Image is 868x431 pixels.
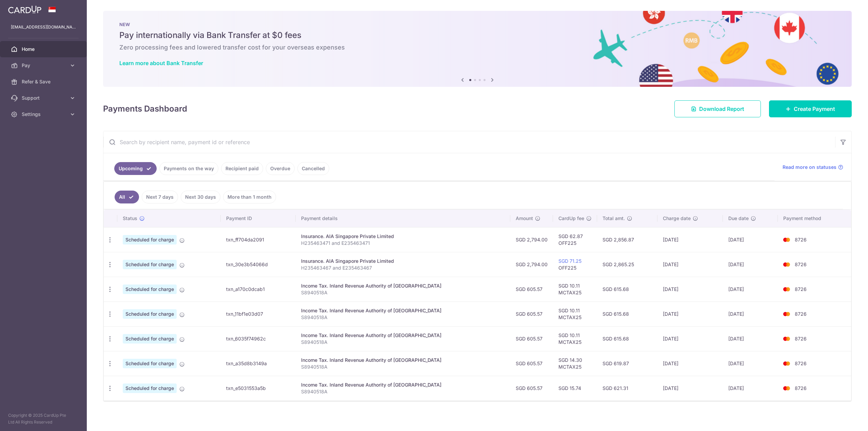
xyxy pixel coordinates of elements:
th: Payment details [296,210,511,227]
a: Recipient paid [221,162,263,175]
span: Home [22,46,66,53]
p: H235463471 and E235463471 [301,240,505,247]
td: SGD 15.74 [553,376,597,400]
img: Bank Card [780,260,793,269]
span: Read more on statuses [783,164,836,171]
img: Bank transfer banner [103,11,852,87]
a: All [115,191,139,203]
th: Payment ID [221,210,295,227]
td: SGD 10.11 MCTAX25 [553,326,597,351]
a: Create Payment [769,100,852,117]
img: Bank Card [780,310,793,318]
td: SGD 605.57 [510,351,553,376]
td: SGD 605.57 [510,326,553,351]
span: 8726 [795,336,807,341]
td: txn_a35d8b3149a [221,351,295,376]
img: Bank Card [780,384,793,392]
span: Status [123,215,137,222]
td: txn_6035f74962c [221,326,295,351]
td: SGD 605.57 [510,376,553,400]
span: 8726 [795,261,807,267]
td: [DATE] [657,252,723,277]
a: Next 30 days [181,191,220,203]
span: Download Report [699,105,744,113]
td: [DATE] [657,376,723,400]
span: Pay [22,62,66,69]
div: Insurance. AIA Singapore Private Limited [301,258,505,265]
th: Payment method [778,210,851,227]
h4: Payments Dashboard [103,103,187,115]
h6: Zero processing fees and lowered transfer cost for your overseas expenses [119,43,835,52]
td: [DATE] [723,351,778,376]
td: txn_30e3b54066d [221,252,295,277]
td: [DATE] [723,326,778,351]
a: Next 7 days [142,191,178,203]
p: S8940518A [301,364,505,370]
td: [DATE] [723,376,778,400]
td: [DATE] [657,277,723,301]
span: Refer & Save [22,78,66,85]
a: Learn more about Bank Transfer [119,60,203,66]
td: txn_a170c0dcab1 [221,277,295,301]
span: Create Payment [794,105,835,113]
span: Charge date [663,215,691,222]
p: NEW [119,22,835,27]
td: SGD 62.87 OFF225 [553,227,597,252]
td: [DATE] [657,301,723,326]
span: Scheduled for charge [123,384,177,393]
a: SGD 71.25 [558,258,581,264]
a: Cancelled [297,162,329,175]
span: Total amt. [603,215,625,222]
td: [DATE] [723,227,778,252]
a: Download Report [674,100,761,117]
div: Income Tax. Inland Revenue Authority of [GEOGRAPHIC_DATA] [301,381,505,388]
td: SGD 2,794.00 [510,252,553,277]
div: Income Tax. Inland Revenue Authority of [GEOGRAPHIC_DATA] [301,332,505,339]
td: [DATE] [723,252,778,277]
img: Bank Card [780,359,793,368]
div: Income Tax. Inland Revenue Authority of [GEOGRAPHIC_DATA] [301,282,505,289]
td: SGD 615.68 [597,277,657,301]
p: S8940518A [301,289,505,296]
td: SGD 2,794.00 [510,227,553,252]
img: Bank Card [780,335,793,343]
span: Scheduled for charge [123,359,177,368]
a: Read more on statuses [783,164,843,171]
td: [DATE] [657,351,723,376]
span: 8726 [795,360,807,366]
h5: Pay internationally via Bank Transfer at $0 fees [119,30,835,41]
td: txn_e5031553a5b [221,376,295,400]
td: SGD 2,865.25 [597,252,657,277]
input: Search by recipient name, payment id or reference [103,131,835,153]
td: SGD 621.31 [597,376,657,400]
span: 8726 [795,311,807,317]
span: CardUp fee [558,215,584,222]
td: OFF225 [553,252,597,277]
span: Amount [516,215,533,222]
td: txn_11bf1e03d07 [221,301,295,326]
td: SGD 605.57 [510,301,553,326]
p: H235463467 and E235463467 [301,265,505,271]
td: SGD 615.68 [597,326,657,351]
a: Payments on the way [159,162,218,175]
div: Income Tax. Inland Revenue Authority of [GEOGRAPHIC_DATA] [301,307,505,314]
td: [DATE] [723,277,778,301]
td: txn_ff704da2091 [221,227,295,252]
td: SGD 10.11 MCTAX25 [553,277,597,301]
span: Support [22,95,66,101]
img: Bank Card [780,285,793,293]
div: Insurance. AIA Singapore Private Limited [301,233,505,240]
span: 8726 [795,385,807,391]
span: Due date [728,215,749,222]
td: [DATE] [657,227,723,252]
img: Bank Card [780,236,793,244]
span: Scheduled for charge [123,334,177,344]
span: Scheduled for charge [123,285,177,294]
td: SGD 605.57 [510,277,553,301]
td: SGD 14.30 MCTAX25 [553,351,597,376]
div: Income Tax. Inland Revenue Authority of [GEOGRAPHIC_DATA] [301,357,505,364]
a: More than 1 month [223,191,276,203]
span: Settings [22,111,66,118]
td: [DATE] [657,326,723,351]
td: SGD 10.11 MCTAX25 [553,301,597,326]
